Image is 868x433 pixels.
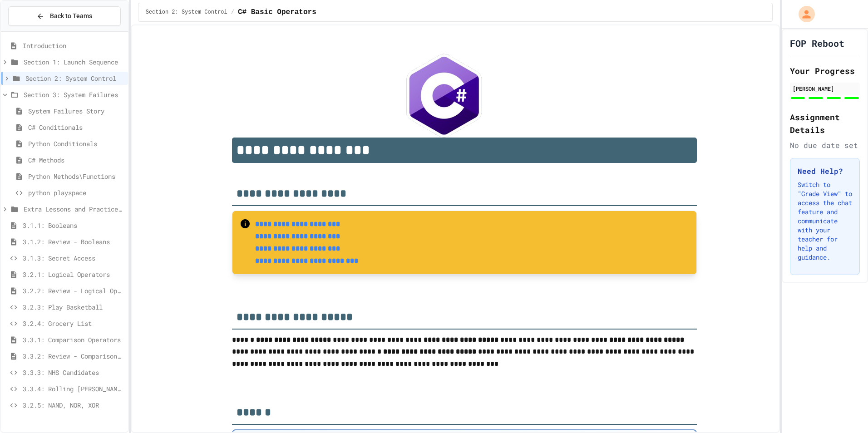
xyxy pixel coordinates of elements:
iframe: chat widget [830,397,859,424]
h1: FOP Reboot [790,37,844,49]
span: 3.2.5: NAND, NOR, XOR [23,400,124,410]
span: Section 2: System Control [25,74,124,83]
span: 3.3.3: NHS Candidates [23,368,124,377]
span: Python Methods\Functions [28,172,124,181]
p: Switch to "Grade View" to access the chat feature and communicate with your teacher for help and ... [798,180,852,262]
button: Back to Teams [8,6,121,26]
span: 3.3.4: Rolling [PERSON_NAME] [23,384,124,394]
div: My Account [789,4,817,25]
span: 3.2.1: Logical Operators [23,270,124,279]
span: 3.2.2: Review - Logical Operators [23,286,124,295]
h2: Your Progress [790,64,860,77]
h2: Assignment Details [790,111,860,136]
span: Python Conditionals [28,139,124,148]
span: 3.1.2: Review - Booleans [23,237,124,246]
span: Section 3: System Failures [24,90,124,99]
span: 3.3.2: Review - Comparison Operators [23,351,124,361]
span: 3.1.1: Booleans [23,221,124,230]
div: [PERSON_NAME] [793,84,857,93]
span: C# Methods [28,155,124,165]
span: Section 1: Launch Sequence [24,57,124,67]
h3: Need Help? [798,166,852,177]
span: System Failures Story [28,106,124,116]
span: Extra Lessons and Practice Python [24,204,124,214]
span: 3.2.4: Grocery List [23,319,124,328]
span: 3.3.1: Comparison Operators [23,335,124,344]
span: / [231,9,234,16]
span: C# Basic Operators [238,7,316,18]
span: Section 2: System Control [146,9,227,16]
span: 3.2.3: Play Basketball [23,302,124,312]
span: python playspace [28,188,124,197]
span: Back to Teams [50,11,92,21]
span: 3.1.3: Secret Access [23,253,124,263]
iframe: chat widget [793,357,859,396]
span: C# Conditionals [28,123,124,132]
span: Introduction [23,41,124,50]
div: No due date set [790,140,860,151]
